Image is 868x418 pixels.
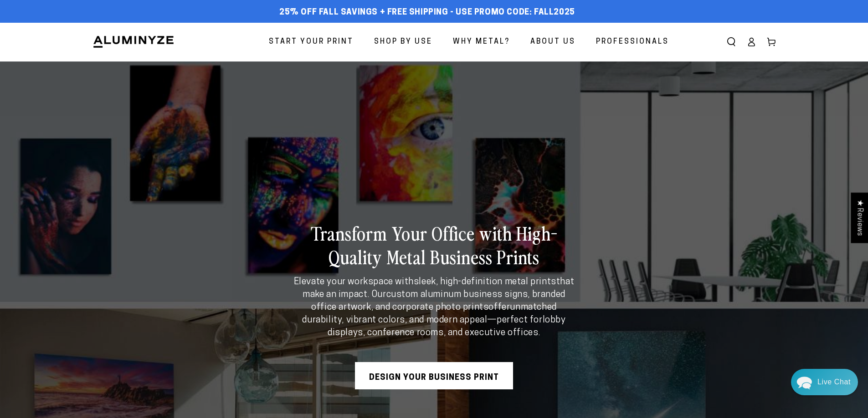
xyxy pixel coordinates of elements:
div: Click to open Judge.me floating reviews tab [851,192,868,243]
a: Start Your Print [262,30,360,54]
span: About Us [530,35,575,49]
a: Design Your Business Print [355,362,513,389]
span: 25% off FALL Savings + Free Shipping - Use Promo Code: FALL2025 [279,8,575,18]
a: Why Metal? [446,30,517,54]
summary: Search our site [721,32,741,52]
img: Aluminyze [92,35,175,49]
strong: unmatched durability, vibrant colors, and modern appeal [302,303,556,325]
a: About Us [524,30,582,54]
strong: lobby displays, conference rooms, and executive offices [328,316,566,337]
p: Elevate your workspace with that make an impact. Our offer —perfect for . [291,276,578,339]
div: Contact Us Directly [817,369,851,395]
a: Professionals [589,30,676,54]
a: Shop By Use [367,30,439,54]
strong: custom aluminum business signs, branded office artwork, and corporate photo prints [311,290,565,312]
span: Why Metal? [453,35,510,49]
span: Professionals [596,35,669,49]
div: Chat widget toggle [791,369,858,395]
span: Start Your Print [269,35,354,49]
h2: Transform Your Office with High-Quality Metal Business Prints [291,221,578,268]
span: Shop By Use [374,35,432,49]
strong: sleek, high-definition metal prints [414,277,556,287]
